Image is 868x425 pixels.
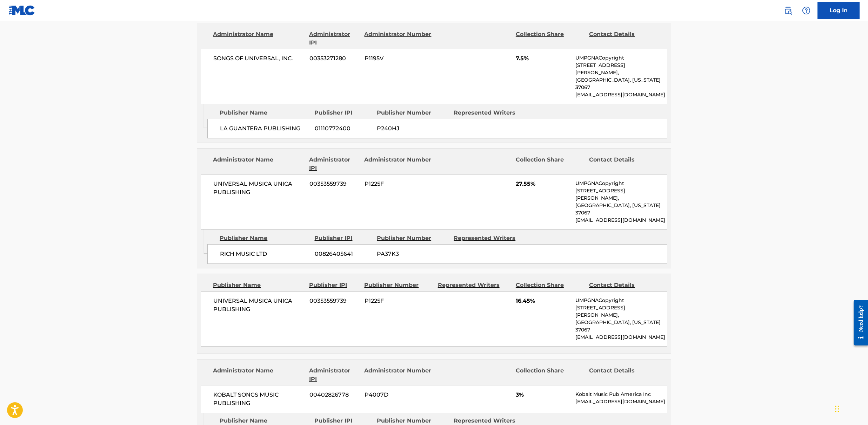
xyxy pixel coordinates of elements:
img: search [784,6,792,15]
span: 00826405641 [315,250,372,258]
div: Publisher Name [220,109,309,117]
span: RICH MUSIC LTD [220,250,309,258]
span: 00353559739 [309,297,359,305]
div: Publisher IPI [314,109,372,117]
span: 16.45% [516,297,570,305]
div: Publisher IPI [314,417,372,425]
div: Collection Share [516,281,584,289]
img: help [802,6,810,15]
div: Collection Share [516,366,584,383]
div: Publisher Number [377,417,448,425]
div: Contact Details [589,281,657,289]
p: [EMAIL_ADDRESS][DOMAIN_NAME] [575,334,667,341]
span: 27.55% [516,180,570,188]
div: Represented Writers [454,234,525,242]
div: Represented Writers [454,109,525,117]
p: UMPGNACopyright [575,297,667,304]
div: Publisher Name [220,234,309,242]
span: SONGS OF UNIVERSAL, INC. [213,54,304,63]
p: UMPGNACopyright [575,180,667,187]
div: Contact Details [589,30,657,47]
div: Represented Writers [438,281,510,289]
iframe: Resource Center [848,295,868,351]
span: 00353271280 [309,54,359,63]
span: LA GUANTERA PUBLISHING [220,124,309,133]
p: [STREET_ADDRESS][PERSON_NAME], [575,187,667,202]
div: Administrator IPI [309,30,359,47]
span: 01110772400 [315,124,372,133]
p: [EMAIL_ADDRESS][DOMAIN_NAME] [575,91,667,98]
p: [EMAIL_ADDRESS][DOMAIN_NAME] [575,217,667,224]
div: Collection Share [516,156,584,172]
div: Publisher Number [364,281,432,289]
div: Publisher Name [213,281,304,289]
img: MLC Logo [8,5,35,15]
span: 3% [516,391,570,399]
div: Contact Details [589,156,657,172]
span: 00402826778 [309,391,359,399]
span: UNIVERSAL MUSICA UNICA PUBLISHING [213,180,304,197]
div: Administrator Name [213,366,304,383]
p: [GEOGRAPHIC_DATA], [US_STATE] 37067 [575,202,667,217]
span: P1225F [365,297,433,305]
div: Administrator Name [213,156,304,172]
p: [EMAIL_ADDRESS][DOMAIN_NAME] [575,398,667,405]
div: Administrator IPI [309,156,359,172]
a: Log In [817,2,860,19]
div: Help [799,4,813,18]
span: P4007D [365,391,433,399]
div: Administrator Number [364,366,432,383]
div: Administrator Number [364,156,432,172]
span: PA37K3 [377,250,448,258]
p: [GEOGRAPHIC_DATA], [US_STATE] 37067 [575,76,667,91]
div: Publisher IPI [309,281,359,289]
p: Kobalt Music Pub America Inc [575,391,667,398]
div: Publisher IPI [314,234,372,242]
a: Public Search [781,4,795,18]
div: Administrator IPI [309,366,359,383]
span: P240HJ [377,124,448,133]
span: 7.5% [516,54,570,63]
span: P1225F [365,180,433,188]
span: UNIVERSAL MUSICA UNICA PUBLISHING [213,297,304,314]
div: Collection Share [516,30,584,47]
div: Administrator Number [364,30,432,47]
div: Represented Writers [454,417,525,425]
span: KOBALT SONGS MUSIC PUBLISHING [213,391,304,407]
div: Administrator Name [213,30,304,47]
div: Drag [835,398,839,419]
span: P1195V [365,54,433,63]
div: Contact Details [589,366,657,383]
p: [STREET_ADDRESS][PERSON_NAME], [575,62,667,76]
p: [GEOGRAPHIC_DATA], [US_STATE] 37067 [575,319,667,334]
div: Publisher Number [377,234,448,242]
p: [STREET_ADDRESS][PERSON_NAME], [575,304,667,319]
p: UMPGNACopyright [575,54,667,62]
div: Publisher Number [377,109,448,117]
iframe: Chat Widget [833,391,868,425]
span: 00353559739 [309,180,359,188]
div: Publisher Name [220,417,309,425]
